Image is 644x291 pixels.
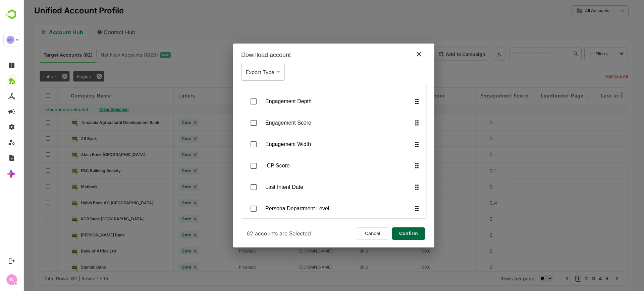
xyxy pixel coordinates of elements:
[242,205,389,213] span: Persona Department Level
[242,119,389,127] span: Engagement Score
[242,162,389,170] span: ICP Score
[242,140,389,148] span: Engagement Width
[242,183,389,191] span: Last Intent Date
[218,199,403,218] li: Persona Department Level
[218,156,403,175] li: ICP Score
[218,177,403,197] li: Last Intent Date
[242,97,389,105] span: Engagement Depth
[368,227,402,240] button: Confirm
[218,92,403,111] li: Engagement Depth
[3,8,20,21] img: BambooboxLogoMark.f1c84d78b4c51b1a7b5f700c9845e183.svg
[218,52,267,59] span: Download account
[6,36,14,44] div: LE
[6,274,17,285] div: N
[218,135,403,154] li: Engagement Width
[218,113,403,133] li: Engagement Score
[332,227,366,240] button: Cancel
[374,229,396,238] span: Confirm
[218,227,293,239] typography: 62 accounts are Selected
[336,229,362,238] span: Cancel
[7,256,16,265] button: Logout
[218,63,261,80] div: ​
